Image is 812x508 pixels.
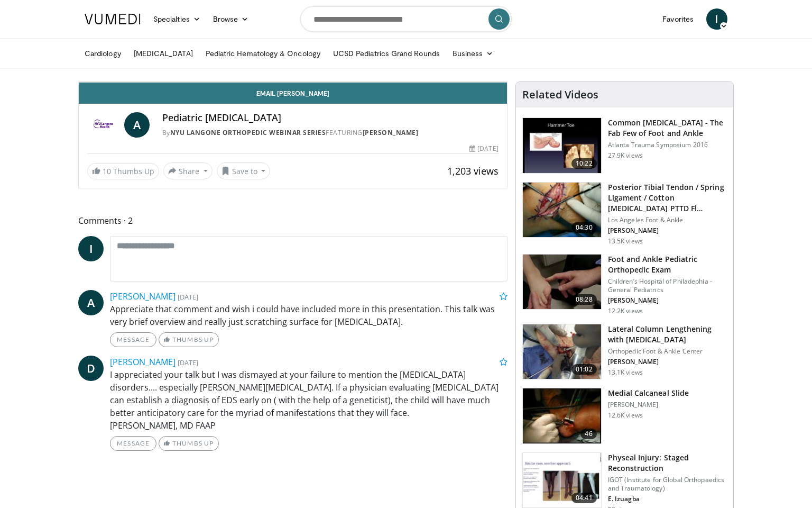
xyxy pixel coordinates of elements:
[608,452,727,474] h3: Physeal Injury: Staged Reconstruction
[446,43,500,64] a: Business
[608,401,689,409] p: [PERSON_NAME]
[124,112,150,138] a: A
[522,117,727,174] a: 10:22 Common [MEDICAL_DATA] - The Fab Few of Foot and Ankle Atlanta Trauma Symposium 2016 27.9K v...
[523,118,601,173] img: 4559c471-f09d-4bda-8b3b-c296350a5489.150x105_q85_crop-smart_upscale.jpg
[79,82,507,83] video-js: Video Player
[78,43,127,64] a: Cardiology
[110,436,156,451] a: Message
[571,294,597,305] span: 08:28
[87,163,159,179] a: 10 Thumbs Up
[608,277,727,294] p: Children’s Hospital of Philadephia - General Pediatrics
[110,332,156,347] a: Message
[608,388,689,398] h3: Medial Calcaneal Slide
[608,117,727,139] h3: Common [MEDICAL_DATA] - The Fab Few of Foot and Ankle
[571,364,597,375] span: 01:02
[300,6,512,32] input: Search topics, interventions
[159,332,218,347] a: Thumbs Up
[110,291,176,302] a: [PERSON_NAME]
[217,162,271,179] button: Save to
[178,292,198,302] small: [DATE]
[608,182,727,214] h3: Posterior Tibial Tendon / Spring Ligament / Cotton [MEDICAL_DATA] PTTD Fl…
[199,43,327,64] a: Pediatric Hematology & Oncology
[608,358,727,366] p: [PERSON_NAME]
[608,495,727,503] p: E. Izuagba
[78,214,508,228] span: Comments 2
[608,237,643,246] p: 13.5K views
[110,356,176,368] a: [PERSON_NAME]
[207,8,255,30] a: Browse
[608,324,727,345] h3: Lateral Column Lengthening with [MEDICAL_DATA]
[159,436,218,451] a: Thumbs Up
[608,141,727,149] p: Atlanta Trauma Symposium 2016
[363,128,419,137] a: [PERSON_NAME]
[608,307,643,315] p: 12.2K views
[170,128,326,137] a: NYU Langone Orthopedic Webinar Series
[127,43,199,64] a: [MEDICAL_DATA]
[162,112,499,124] h4: Pediatric [MEDICAL_DATA]
[78,236,104,261] a: I
[608,347,727,356] p: Orthopedic Foot & Ankle Center
[580,429,596,439] span: 46
[522,324,727,380] a: 01:02 Lateral Column Lengthening with [MEDICAL_DATA] Orthopedic Foot & Ankle Center [PERSON_NAME]...
[571,158,597,169] span: 10:22
[78,290,104,315] a: A
[110,303,508,328] p: Appreciate that comment and wish i could have included more in this presentation. This talk was v...
[522,254,727,315] a: 08:28 Foot and Ankle Pediatric Orthopedic Exam Children’s Hospital of Philadephia - General Pedia...
[178,358,198,367] small: [DATE]
[608,151,643,160] p: 27.9K views
[523,453,601,508] img: 8f705cd6-703b-4adc-943f-5fbdc94a63e0.150x105_q85_crop-smart_upscale.jpg
[85,14,141,24] img: VuMedi Logo
[523,324,601,379] img: 545648_3.png.150x105_q85_crop-smart_upscale.jpg
[571,493,597,503] span: 04:41
[523,183,601,238] img: 31d347b7-8cdb-4553-8407-4692467e4576.150x105_q85_crop-smart_upscale.jpg
[447,165,499,177] span: 1,203 views
[523,388,601,443] img: 1227497_3.png.150x105_q85_crop-smart_upscale.jpg
[656,8,700,30] a: Favorites
[522,182,727,246] a: 04:30 Posterior Tibial Tendon / Spring Ligament / Cotton [MEDICAL_DATA] PTTD Fl… Los Angeles Foot...
[162,128,499,138] div: By FEATURING
[608,368,643,377] p: 13.1K views
[87,112,120,138] img: NYU Langone Orthopedic Webinar Series
[78,356,104,381] a: D
[608,216,727,224] p: Los Angeles Foot & Ankle
[469,144,498,153] div: [DATE]
[103,166,111,176] span: 10
[522,88,598,101] h4: Related Videos
[608,254,727,275] h3: Foot and Ankle Pediatric Orthopedic Exam
[522,388,727,444] a: 46 Medial Calcaneal Slide [PERSON_NAME] 12.6K views
[79,83,507,104] a: Email [PERSON_NAME]
[147,8,207,30] a: Specialties
[327,43,446,64] a: UCSD Pediatrics Grand Rounds
[163,162,213,179] button: Share
[571,222,597,233] span: 04:30
[523,255,601,310] img: a1f7088d-36b4-440d-94a7-5073d8375fe0.150x105_q85_crop-smart_upscale.jpg
[110,368,508,432] p: I appreciated your talk but I was dismayed at your failure to mention the [MEDICAL_DATA] disorder...
[706,8,727,30] a: I
[608,296,727,305] p: [PERSON_NAME]
[608,476,727,493] p: IGOT (Institute for Global Orthopaedics and Traumatology)
[608,226,727,235] p: [PERSON_NAME]
[608,411,643,420] p: 12.6K views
